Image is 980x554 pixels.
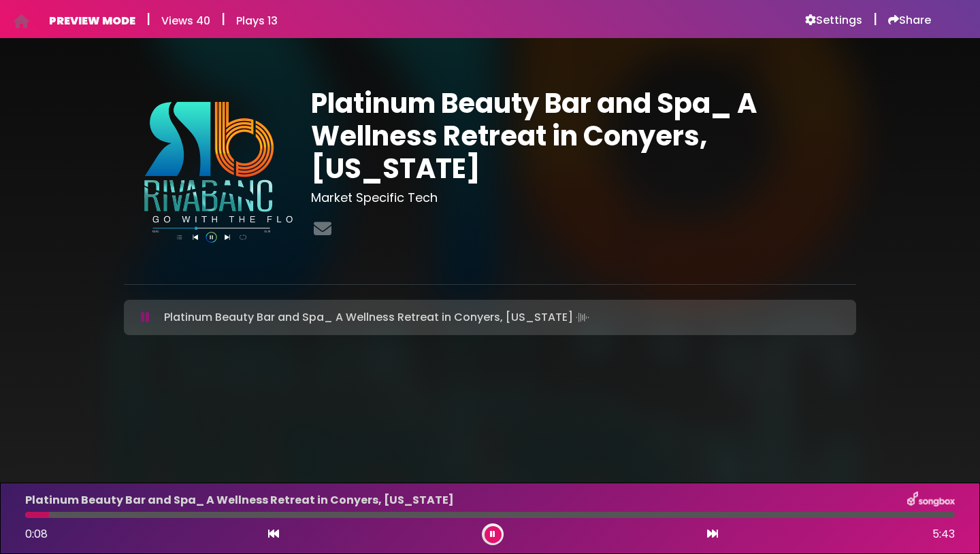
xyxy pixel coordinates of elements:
h6: Views 40 [161,14,210,27]
h5: | [873,11,877,27]
img: waveform4.gif [573,308,592,327]
h5: | [146,11,150,27]
h5: | [221,11,225,27]
h6: Plays 13 [236,14,278,27]
a: Share [888,14,931,27]
h3: Market Specific Tech [311,190,856,205]
h6: PREVIEW MODE [49,14,135,27]
p: Platinum Beauty Bar and Spa_ A Wellness Retreat in Conyers, [US_STATE] [164,308,592,327]
img: 4pN4B8I1S26pthYFCpPw [124,87,295,258]
h1: Platinum Beauty Bar and Spa_ A Wellness Retreat in Conyers, [US_STATE] [311,87,856,185]
a: Settings [805,14,862,27]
